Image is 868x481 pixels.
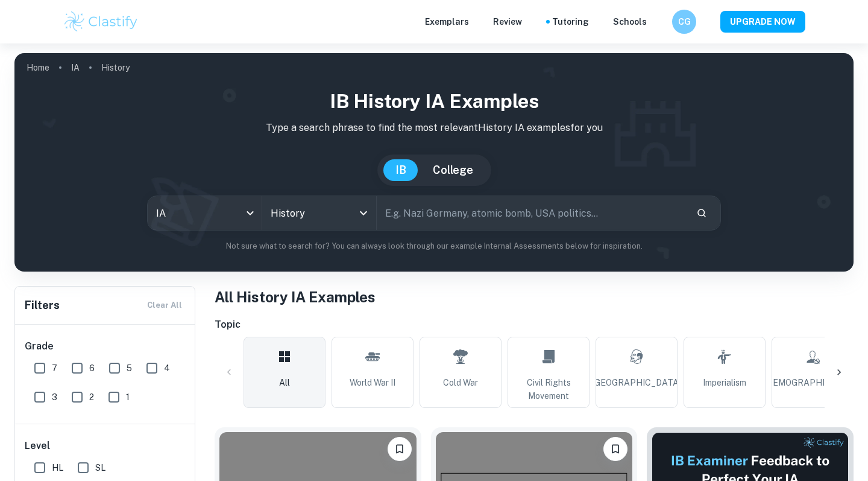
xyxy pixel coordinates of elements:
[592,376,681,389] span: [GEOGRAPHIC_DATA]
[71,59,80,76] a: IA
[89,362,95,375] span: 6
[24,240,844,252] p: Not sure what to search for? You can always look through our example Internal Assessments below f...
[720,11,805,33] button: UPGRADE NOW
[25,339,186,354] h6: Grade
[421,159,485,181] button: College
[25,439,186,453] h6: Level
[493,15,522,28] p: Review
[764,376,861,389] span: [DEMOGRAPHIC_DATA]
[656,19,662,25] button: Help and Feedback
[613,15,647,28] a: Schools
[425,15,469,28] p: Exemplars
[148,196,262,230] div: IA
[678,15,691,28] h6: CG
[14,53,854,272] img: profile cover
[89,390,94,404] span: 2
[383,159,418,181] button: IB
[24,87,844,116] h1: IB History IA examples
[355,205,372,221] button: Open
[691,203,712,223] button: Search
[52,461,63,474] span: HL
[703,376,746,389] span: Imperialism
[24,121,844,135] p: Type a search phrase to find the most relevant History IA examples for you
[52,390,57,404] span: 3
[552,15,589,28] a: Tutoring
[127,362,132,375] span: 5
[25,297,60,314] h6: Filters
[126,390,130,404] span: 1
[603,437,627,461] button: Bookmark
[215,317,854,332] h6: Topic
[279,376,290,389] span: All
[52,362,57,375] span: 7
[443,376,478,389] span: Cold War
[27,59,49,76] a: Home
[63,10,139,34] img: Clastify logo
[513,376,584,403] span: Civil Rights Movement
[377,196,687,230] input: E.g. Nazi Germany, atomic bomb, USA politics...
[164,362,170,375] span: 4
[388,437,412,461] button: Bookmark
[101,61,130,74] p: History
[215,286,854,308] h1: All History IA Examples
[350,376,395,389] span: World War II
[672,10,696,34] button: CG
[95,461,105,474] span: SL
